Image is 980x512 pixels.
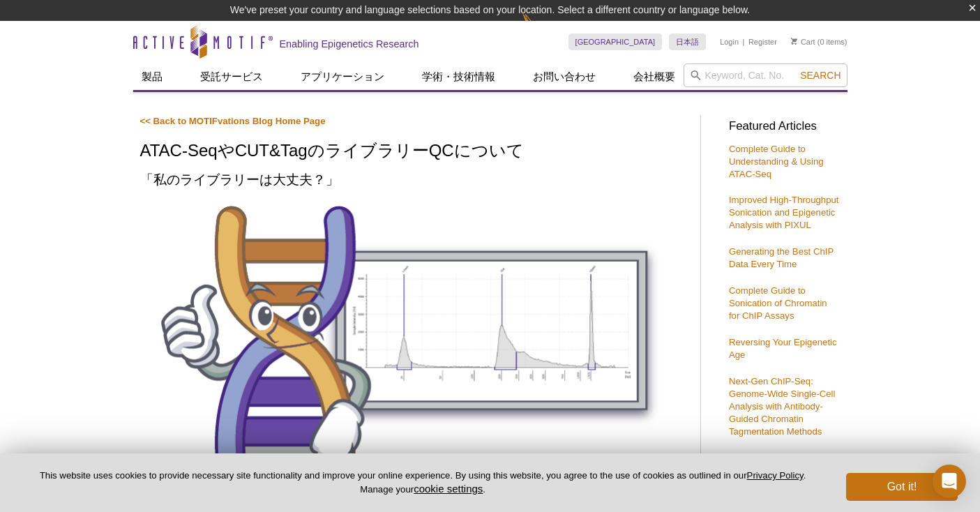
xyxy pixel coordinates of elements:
h1: ATAC-SeqやCUT&TagのライブラリーQCについて [140,142,686,162]
button: cookie settings [414,483,483,495]
a: お問い合わせ [525,63,604,90]
h2: Enabling Epigenetics Research [280,38,419,50]
button: Search [796,69,845,82]
a: アプリケーション [292,63,393,90]
p: This website uses cookies to provide necessary site functionality and improve your online experie... [22,469,823,496]
a: Privacy Policy [747,470,804,481]
a: Login [720,37,739,47]
a: Reversing Your Epigenetic Age [729,337,837,360]
a: << Back to MOTIFvations Blog Home Page [140,116,326,126]
span: Search [800,70,840,81]
li: (0 items) [791,33,847,50]
img: Your Cart [791,38,797,45]
a: Targeting Epigenetic Enzymes for Drug Discovery & Development [729,452,835,488]
button: Got it! [846,473,958,501]
a: 学術・技術情報 [414,63,504,90]
h3: Featured Articles [729,121,840,133]
div: Open Intercom Messenger [933,465,966,498]
a: Complete Guide to Understanding & Using ATAC-Seq [729,144,824,179]
img: Library QC for ATAC-Seq and CUT&Tag [140,199,686,488]
a: Generating the Best ChIP Data Every Time [729,246,834,269]
a: Register [748,37,777,47]
a: 製品 [133,63,171,90]
li: | [743,33,745,50]
a: [GEOGRAPHIC_DATA] [568,33,663,50]
img: Change Here [522,10,559,43]
a: 日本語 [669,33,706,50]
a: Complete Guide to Sonication of Chromatin for ChIP Assays [729,285,827,321]
a: 会社概要 [625,63,684,90]
input: Keyword, Cat. No. [684,63,847,87]
a: Next-Gen ChIP-Seq: Genome-Wide Single-Cell Analysis with Antibody-Guided Chromatin Tagmentation M... [729,376,835,437]
a: Improved High-Throughput Sonication and Epigenetic Analysis with PIXUL [729,195,839,230]
a: 受託サービス [192,63,271,90]
h2: 「私のライブラリーは大丈夫？」 [140,170,686,189]
a: Cart [791,37,815,47]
